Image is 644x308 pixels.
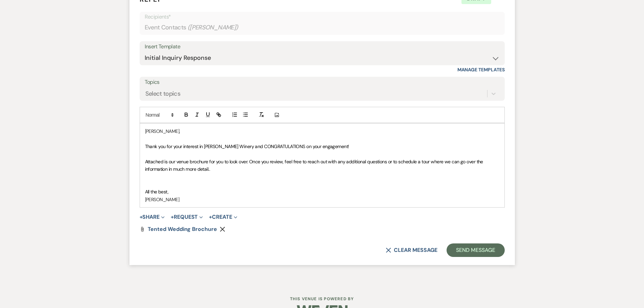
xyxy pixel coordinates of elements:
[145,13,500,21] p: Recipients*
[386,247,437,253] button: Clear message
[145,159,484,172] span: Attached is our venue brochure for you to look over. Once you review, feel free to reach out with...
[171,214,174,220] span: +
[188,23,238,32] span: ( [PERSON_NAME] )
[209,214,237,220] button: Create
[145,89,181,98] div: Select topics
[145,42,500,52] div: Insert Template
[457,67,505,73] a: Manage Templates
[145,189,169,195] span: All the best,
[148,227,217,232] a: Tented Wedding Brochure
[145,21,500,34] div: Event Contacts
[447,243,504,257] button: Send Message
[209,214,212,220] span: +
[148,226,217,233] span: Tented Wedding Brochure
[145,127,499,135] p: [PERSON_NAME],
[145,77,500,87] label: Topics
[145,196,499,203] p: [PERSON_NAME]
[145,143,349,149] span: Thank you for your interest in [PERSON_NAME] Winery and CONGRATULATIONS on your engagement!
[171,214,203,220] button: Request
[140,214,143,220] span: +
[140,214,165,220] button: Share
